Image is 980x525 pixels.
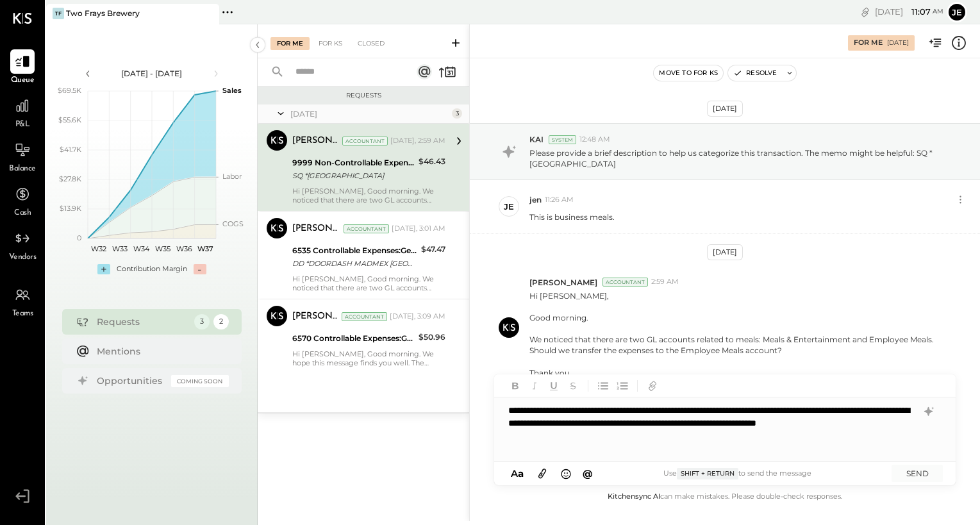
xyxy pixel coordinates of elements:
[854,38,883,48] div: For Me
[452,108,462,119] div: 3
[644,378,661,394] button: Add URL
[602,278,648,287] div: Accountant
[15,119,30,131] span: P&L
[292,169,415,182] div: SQ *[GEOGRAPHIC_DATA]
[529,134,544,145] span: KAI
[1,138,44,175] a: Balance
[392,224,445,234] div: [DATE], 3:01 AM
[529,212,615,222] p: This is business meals.
[59,174,81,183] text: $27.8K
[58,86,81,95] text: $69.5K
[529,194,542,205] span: jen
[614,378,631,394] button: Ordered List
[292,187,445,204] div: Hi [PERSON_NAME], Good morning. We noticed that there are two GL accounts related to meals: Meals...
[97,315,188,328] div: Requests
[892,465,943,482] button: SEND
[677,468,738,479] span: Shift + Return
[545,195,574,205] span: 11:26 AM
[518,467,524,479] span: a
[344,224,389,233] div: Accountant
[171,375,229,387] div: Coming Soon
[1,283,44,320] a: Teams
[264,91,463,100] div: Requests
[579,465,597,481] button: @
[77,233,81,242] text: 0
[97,374,165,387] div: Opportunities
[176,244,192,253] text: W36
[707,244,743,260] div: [DATE]
[112,244,128,253] text: W33
[9,252,37,263] span: Vendors
[97,264,110,274] div: +
[565,378,581,394] button: Strikethrough
[133,244,149,253] text: W34
[419,155,445,168] div: $46.43
[1,226,44,263] a: Vendors
[60,204,81,213] text: $13.9K
[728,65,782,81] button: Resolve
[351,37,391,50] div: Closed
[549,135,576,144] div: System
[654,65,723,81] button: Move to for ks
[14,208,31,219] span: Cash
[117,264,187,274] div: Contribution Margin
[342,312,387,321] div: Accountant
[292,156,415,169] div: 9999 Non-Controllable Expenses:Other Income and Expenses:To Be Classified
[529,277,597,288] span: [PERSON_NAME]
[12,308,33,320] span: Teams
[596,468,879,479] div: Use to send the message
[651,277,679,287] span: 2:59 AM
[97,68,206,79] div: [DATE] - [DATE]
[292,274,445,292] div: Hi [PERSON_NAME], Good morning. We noticed that there are two GL accounts related to meals: Meals...
[507,378,524,394] button: Bold
[390,136,445,146] div: [DATE], 2:59 AM
[194,314,210,329] div: 3
[270,37,310,50] div: For Me
[1,94,44,131] a: P&L
[579,135,610,145] span: 12:48 AM
[11,75,35,87] span: Queue
[222,86,242,95] text: Sales
[595,378,611,394] button: Unordered List
[222,219,244,228] text: COGS
[222,172,242,181] text: Labor
[213,314,229,329] div: 2
[292,244,417,257] div: 6535 Controllable Expenses:General & Administrative Expenses:Computer Supplies, Software & IT
[53,8,64,19] div: TF
[197,244,213,253] text: W37
[9,163,36,175] span: Balance
[292,349,445,367] div: Hi [PERSON_NAME], Good morning. We hope this message finds you well. The attached bill relates to...
[154,244,170,253] text: W35
[875,6,943,18] div: [DATE]
[66,8,140,19] div: Two Frays Brewery
[887,38,909,47] div: [DATE]
[90,244,106,253] text: W32
[292,257,417,270] div: DD *DOORDASH MADMEX [GEOGRAPHIC_DATA]
[97,345,222,358] div: Mentions
[312,37,349,50] div: For KS
[545,378,562,394] button: Underline
[529,290,948,378] p: Hi [PERSON_NAME], Good morning. We noticed that there are two GL accounts related to meals: Meals...
[504,201,514,213] div: je
[859,5,872,19] div: copy link
[194,264,206,274] div: -
[583,467,593,479] span: @
[292,310,339,323] div: [PERSON_NAME]
[60,145,81,154] text: $41.7K
[529,147,948,169] p: Please provide a brief description to help us categorize this transaction. The memo might be help...
[58,115,81,124] text: $55.6K
[290,108,449,119] div: [DATE]
[707,101,743,117] div: [DATE]
[292,222,341,235] div: [PERSON_NAME]
[292,135,340,147] div: [PERSON_NAME]
[507,467,527,481] button: Aa
[526,378,543,394] button: Italic
[342,137,388,146] div: Accountant
[421,243,445,256] div: $47.47
[292,332,415,345] div: 6570 Controllable Expenses:General & Administrative Expenses:License & Permits
[1,49,44,87] a: Queue
[390,312,445,322] div: [DATE], 3:09 AM
[1,182,44,219] a: Cash
[419,331,445,344] div: $50.96
[947,2,967,22] button: je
